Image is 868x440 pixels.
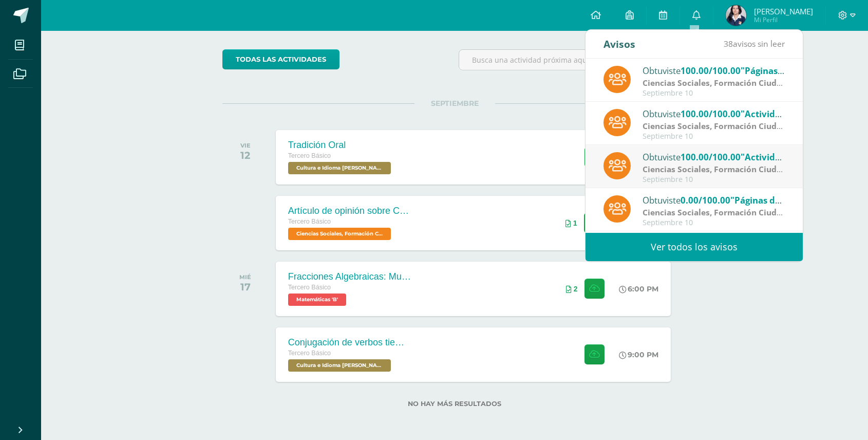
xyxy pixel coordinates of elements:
div: Obtuviste en [643,150,785,163]
div: Septiembre 10 [643,89,785,98]
div: | Zona [643,207,785,218]
div: 9:00 PM [619,350,658,359]
div: Tradición Oral [288,140,393,151]
div: Obtuviste en [643,107,785,120]
div: Septiembre 10 [643,218,785,227]
span: Tercero Básico [288,350,331,357]
span: Mi Perfil [754,15,813,24]
div: Artículo de opinión sobre Conflicto Armado Interno [288,206,411,216]
div: Conjugación de verbos tiempo pasado en kaqchikel [288,337,411,348]
div: Avisos [603,30,635,58]
div: Obtuviste en [643,64,785,77]
span: avisos sin leer [724,38,785,49]
div: | Zona [643,163,785,175]
span: 38 [724,38,733,49]
a: todas las Actividades [222,49,339,69]
span: 100.00/100.00 [681,151,741,163]
div: VIE [240,142,251,149]
span: "Páginas del libro: 190 y 191" [741,65,864,77]
label: No hay más resultados [222,400,687,408]
span: 1 [573,219,577,227]
span: [PERSON_NAME] [754,6,813,16]
div: | Zona [643,77,785,89]
span: 0.00/100.00 [681,194,730,206]
span: 2 [574,285,578,293]
span: Tercero Básico [288,284,331,291]
div: Archivos entregados [565,219,577,227]
div: Fracciones Algebraicas: Multiplicación y División [288,271,411,282]
span: 100.00/100.00 [681,65,741,77]
span: Matemáticas 'B' [288,294,346,306]
span: Tercero Básico [288,218,331,225]
div: | Zona [643,120,785,132]
span: Ciencias Sociales, Formación Ciudadana e Interculturalidad 'B' [288,228,391,240]
div: 12 [240,149,251,161]
a: Ver todos los avisos [586,233,803,261]
input: Busca una actividad próxima aquí... [459,50,687,70]
span: 100.00/100.00 [681,108,741,120]
span: "Páginas del libro: 180 y 181" [730,194,854,206]
div: MIÉ [239,273,251,281]
div: 6:00 PM [619,284,658,294]
div: Archivos entregados [566,285,578,293]
img: c3379e3e316f8c350730d615da467e8b.png [726,5,746,26]
span: Cultura e Idioma Maya Garífuna o Xinca 'B' [288,359,391,372]
div: Septiembre 10 [643,175,785,184]
span: Cultura e Idioma Maya Garífuna o Xinca 'B' [288,162,391,174]
div: 17 [239,281,251,293]
span: SEPTIEMBRE [414,99,495,108]
div: Septiembre 10 [643,132,785,141]
div: Obtuviste en [643,193,785,207]
span: Tercero Básico [288,152,331,159]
